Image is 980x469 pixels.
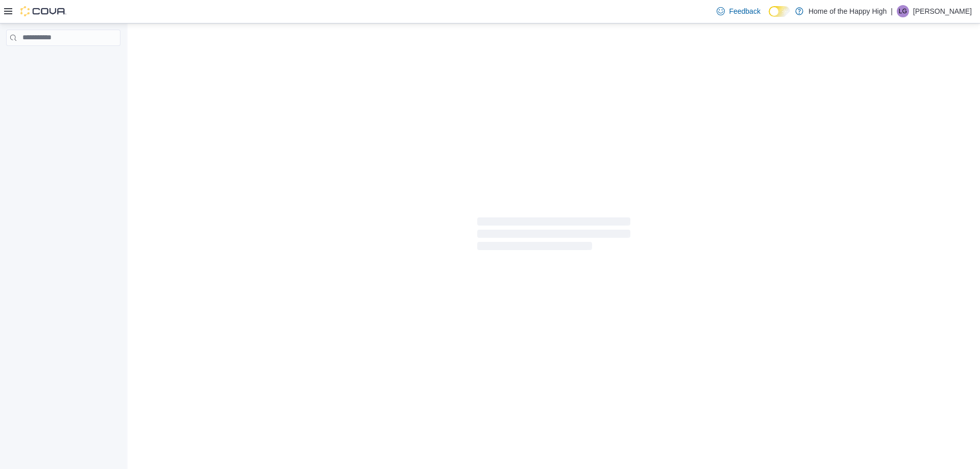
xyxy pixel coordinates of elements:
span: Loading [477,219,630,252]
p: Home of the Happy High [808,5,887,17]
p: [PERSON_NAME] [913,5,972,17]
img: Cova [20,6,66,16]
span: Dark Mode [769,17,769,17]
span: LG [899,5,907,17]
nav: Complex example [6,48,120,72]
div: Lucius Gladue [897,5,909,17]
p: | [891,5,893,17]
input: Dark Mode [769,6,790,17]
a: Feedback [713,1,764,21]
span: Feedback [729,6,760,16]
